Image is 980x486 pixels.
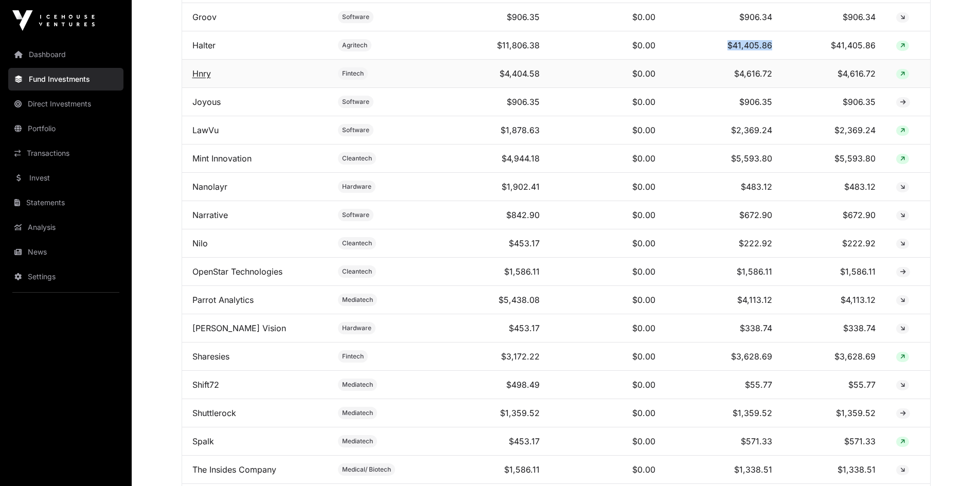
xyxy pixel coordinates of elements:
[782,201,886,229] td: $672.90
[666,427,782,456] td: $571.33
[550,258,666,286] td: $0.00
[192,238,208,248] a: Nilo
[342,126,369,134] span: Software
[342,41,367,49] span: Agritech
[427,201,550,229] td: $842.90
[192,97,221,107] a: Joyous
[550,60,666,88] td: $0.00
[342,183,371,191] span: Hardware
[666,371,782,399] td: $55.77
[192,12,217,22] a: Groov
[782,456,886,484] td: $1,338.51
[192,323,286,333] a: [PERSON_NAME] Vision
[192,153,252,164] a: Mint Innovation
[8,216,123,239] a: Analysis
[192,182,227,192] a: Nanolayr
[342,465,391,474] span: Medical/ Biotech
[342,98,369,106] span: Software
[342,154,372,163] span: Cleantech
[8,241,123,263] a: News
[192,266,282,277] a: OpenStar Technologies
[427,145,550,173] td: $4,944.18
[550,201,666,229] td: $0.00
[782,371,886,399] td: $55.77
[550,399,666,427] td: $0.00
[8,93,123,115] a: Direct Investments
[782,60,886,88] td: $4,616.72
[192,436,214,446] a: Spalk
[666,201,782,229] td: $672.90
[666,145,782,173] td: $5,593.80
[427,456,550,484] td: $1,586.11
[666,456,782,484] td: $1,338.51
[427,173,550,201] td: $1,902.41
[782,3,886,31] td: $906.34
[8,265,123,288] a: Settings
[342,352,364,361] span: Fintech
[342,381,373,389] span: Mediatech
[550,314,666,343] td: $0.00
[427,229,550,258] td: $453.17
[929,437,980,486] iframe: Chat Widget
[666,60,782,88] td: $4,616.72
[8,191,123,214] a: Statements
[550,31,666,60] td: $0.00
[427,88,550,116] td: $906.35
[550,427,666,456] td: $0.00
[342,267,372,276] span: Cleantech
[782,116,886,145] td: $2,369.24
[8,167,123,189] a: Invest
[427,3,550,31] td: $906.35
[192,351,229,362] a: Sharesies
[192,408,236,418] a: Shuttlerock
[550,3,666,31] td: $0.00
[342,324,371,332] span: Hardware
[342,211,369,219] span: Software
[782,399,886,427] td: $1,359.52
[550,145,666,173] td: $0.00
[342,409,373,417] span: Mediatech
[782,258,886,286] td: $1,586.11
[666,3,782,31] td: $906.34
[550,88,666,116] td: $0.00
[782,286,886,314] td: $4,113.12
[8,117,123,140] a: Portfolio
[342,437,373,445] span: Mediatech
[427,60,550,88] td: $4,404.58
[666,173,782,201] td: $483.12
[782,88,886,116] td: $906.35
[8,43,123,66] a: Dashboard
[427,314,550,343] td: $453.17
[666,286,782,314] td: $4,113.12
[192,210,228,220] a: Narrative
[192,380,219,390] a: Shift72
[550,116,666,145] td: $0.00
[782,173,886,201] td: $483.12
[666,399,782,427] td: $1,359.52
[782,145,886,173] td: $5,593.80
[666,314,782,343] td: $338.74
[192,68,211,79] a: Hnry
[192,464,276,475] a: The Insides Company
[666,258,782,286] td: $1,586.11
[427,286,550,314] td: $5,438.08
[427,31,550,60] td: $11,806.38
[342,69,364,78] span: Fintech
[8,142,123,165] a: Transactions
[666,229,782,258] td: $222.92
[550,173,666,201] td: $0.00
[666,31,782,60] td: $41,405.86
[550,343,666,371] td: $0.00
[192,295,254,305] a: Parrot Analytics
[666,116,782,145] td: $2,369.24
[342,239,372,247] span: Cleantech
[782,229,886,258] td: $222.92
[192,40,216,50] a: Halter
[427,427,550,456] td: $453.17
[550,456,666,484] td: $0.00
[782,31,886,60] td: $41,405.86
[550,229,666,258] td: $0.00
[342,296,373,304] span: Mediatech
[782,343,886,371] td: $3,628.69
